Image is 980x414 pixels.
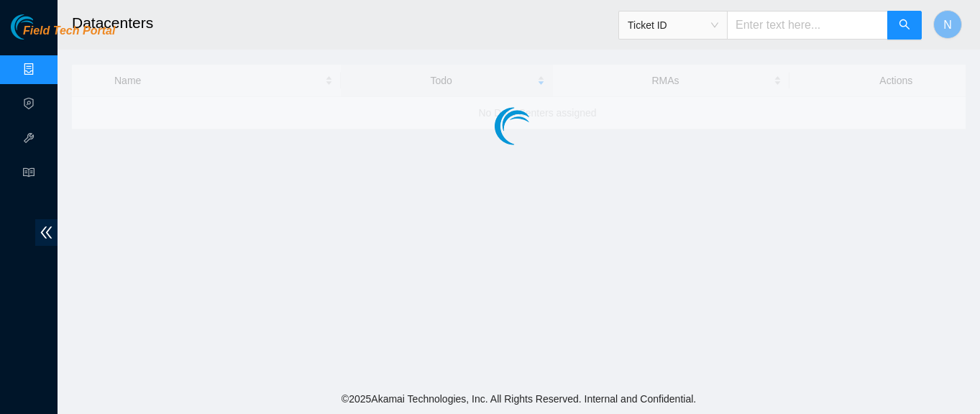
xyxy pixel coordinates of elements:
[628,14,718,36] span: Ticket ID
[943,16,952,34] span: N
[887,11,922,40] button: search
[58,384,980,414] footer: © 2025 Akamai Technologies, Inc. All Rights Reserved. Internal and Confidential.
[11,26,115,45] a: Akamai TechnologiesField Tech Portal
[11,14,73,40] img: Akamai Technologies
[933,10,962,39] button: N
[727,11,888,40] input: Enter text here...
[23,160,35,189] span: read
[35,219,58,246] span: double-left
[23,24,115,38] span: Field Tech Portal
[899,19,910,32] span: search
